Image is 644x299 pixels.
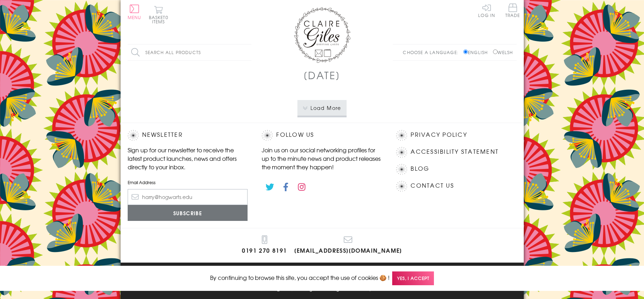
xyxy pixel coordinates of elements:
[149,6,168,24] button: Basket0 items
[262,130,382,141] h2: Follow Us
[128,5,141,19] button: Menu
[411,164,429,174] a: Blog
[411,147,499,157] a: Accessibility Statement
[128,179,248,186] label: Email Address
[294,7,350,63] img: Claire Giles Greetings Cards
[505,4,520,17] span: Trade
[242,235,287,256] a: 0191 270 8191
[297,100,347,116] button: Load More
[262,146,382,171] p: Join us on our social networking profiles for up to the minute news and product releases the mome...
[463,49,491,55] label: English
[493,49,498,54] input: Welsh
[411,181,454,190] a: Contact Us
[128,189,248,205] input: harry@hogwarts.edu
[128,130,248,141] h2: Newsletter
[478,4,495,17] a: Log In
[493,49,513,55] label: Welsh
[505,4,520,19] a: Trade
[128,205,248,221] input: Subscribe
[303,68,341,82] h1: [DATE]
[152,14,168,25] span: 0 items
[392,271,434,285] span: Yes, I accept
[128,14,141,20] span: Menu
[463,49,468,54] input: English
[128,45,251,60] input: Search all products
[411,130,467,140] a: Privacy Policy
[128,146,248,171] p: Sign up for our newsletter to receive the latest product launches, news and offers directly to yo...
[128,286,517,292] p: © 2025 .
[403,49,462,55] p: Choose a language:
[329,286,365,292] span: All rights reserved.
[294,235,402,256] a: [EMAIL_ADDRESS][DOMAIN_NAME]
[244,45,251,60] input: Search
